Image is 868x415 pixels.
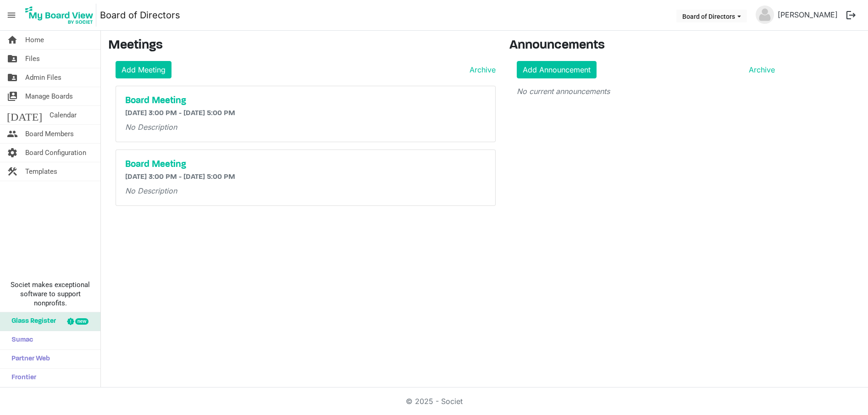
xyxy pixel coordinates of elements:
h6: [DATE] 3:00 PM - [DATE] 5:00 PM [125,109,486,118]
a: © 2025 - Societ [406,397,463,406]
span: Societ makes exceptional software to support nonprofits. [4,280,96,308]
span: switch_account [7,87,18,105]
span: menu [3,6,20,24]
a: Board Meeting [125,95,486,106]
span: folder_shared [7,68,18,87]
a: Archive [745,64,775,75]
span: Board Members [25,125,74,143]
span: home [7,31,18,49]
span: folder_shared [7,50,18,68]
span: Files [25,50,40,68]
span: people [7,125,18,143]
a: Board of Directors [100,6,180,24]
span: Templates [25,162,57,181]
span: Glass Register [7,312,56,331]
span: [DATE] [7,106,42,124]
div: new [75,318,88,325]
a: Archive [466,64,496,75]
span: Frontier [7,369,36,387]
a: My Board View Logo [22,4,100,27]
h6: [DATE] 3:00 PM - [DATE] 5:00 PM [125,173,486,182]
span: Board Configuration [25,144,86,162]
a: Add Meeting [116,61,171,78]
span: Manage Boards [25,87,73,105]
span: Admin Files [25,68,61,87]
a: Board Meeting [125,159,486,170]
span: Sumac [7,331,33,349]
span: settings [7,144,18,162]
span: Calendar [50,106,77,124]
a: [PERSON_NAME] [774,6,841,24]
a: Add Announcement [517,61,597,78]
img: no-profile-picture.svg [756,6,774,24]
h3: Announcements [509,38,782,54]
h3: Meetings [108,38,496,54]
span: construction [7,162,18,181]
p: No current announcements [517,86,775,97]
button: logout [841,6,861,25]
span: Partner Web [7,350,50,368]
p: No Description [125,185,486,196]
img: My Board View Logo [22,4,96,27]
span: Home [25,31,44,49]
p: No Description [125,122,486,133]
button: Board of Directors dropdownbutton [676,10,747,22]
